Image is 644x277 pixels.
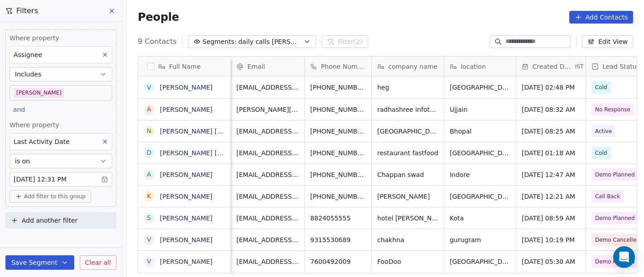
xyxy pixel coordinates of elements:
button: Filter(2) [322,35,368,48]
span: Segments: [202,37,236,47]
span: Demo Planned [595,170,635,179]
span: Chappan swad [377,170,438,179]
span: Bhopal [450,127,510,136]
div: A [147,170,152,179]
span: company name [388,62,437,71]
button: Add Contacts [569,11,633,24]
div: Open Intercom Messenger [613,246,635,268]
span: [GEOGRAPHIC_DATA] [450,257,510,266]
div: N [147,126,151,136]
span: heg [377,83,438,92]
span: [GEOGRAPHIC_DATA] [DOMAIN_NAME]. [377,127,438,136]
span: [DATE] 08:25 AM [522,127,580,136]
span: chakhna [377,235,438,244]
span: Kota [450,214,510,223]
a: [PERSON_NAME] [160,215,212,222]
span: Demo Planned [595,214,635,223]
a: [PERSON_NAME] [PERSON_NAME] [160,149,267,157]
span: [PHONE_NUMBER] [310,192,366,201]
span: 9 Contacts [138,36,177,47]
span: Phone Number [321,62,366,71]
div: Phone Number [305,57,371,76]
span: [PHONE_NUMBER] [310,127,366,136]
a: [PERSON_NAME] [160,236,212,244]
span: Demo Planned [595,257,635,266]
span: Cold [595,148,607,158]
div: location [444,57,516,76]
span: No Response [595,105,630,114]
span: restaurant fastfood [377,148,438,158]
button: Edit View [582,35,633,48]
span: [DATE] 05:30 AM [522,257,580,266]
span: gurugram [450,235,510,244]
span: [DATE] 08:32 AM [522,105,580,114]
span: [EMAIL_ADDRESS][DOMAIN_NAME] [236,235,299,244]
span: [DATE] 08:59 AM [522,214,580,223]
span: [GEOGRAPHIC_DATA] [450,192,510,201]
span: [DATE] 10:19 PM [522,235,580,244]
span: Created Date [533,62,573,71]
span: Active [595,127,612,136]
span: [EMAIL_ADDRESS][DOMAIN_NAME] [236,214,299,223]
span: People [138,10,179,24]
a: [PERSON_NAME] [160,106,212,113]
span: [EMAIL_ADDRESS][DOMAIN_NAME] [236,257,299,266]
span: Indore [450,170,510,179]
span: [PHONE_NUMBER] [310,105,366,114]
span: [EMAIL_ADDRESS][DOMAIN_NAME] [236,170,299,179]
span: [GEOGRAPHIC_DATA] [450,148,510,158]
span: [PERSON_NAME][EMAIL_ADDRESS][PERSON_NAME][PERSON_NAME][DOMAIN_NAME] [236,105,299,114]
span: 7600492009 [310,257,366,266]
span: radhashree infotech [377,105,438,114]
span: [DATE] 12:21 AM [522,192,580,201]
div: v [147,257,152,266]
div: Email [231,57,304,76]
span: Cold [595,83,607,92]
span: [GEOGRAPHIC_DATA] [450,83,510,92]
span: Ujjain [450,105,510,114]
span: [DATE] 12:47 AM [522,170,580,179]
span: [DATE] 01:18 AM [522,148,580,158]
div: S [147,213,151,223]
div: V [147,83,152,92]
span: FooDoo [377,257,438,266]
span: hotel [PERSON_NAME] [377,214,438,223]
span: [PHONE_NUMBER] [310,170,366,179]
span: Demo Cancelled [595,235,639,244]
span: [PHONE_NUMBER] [310,83,366,92]
div: D [147,148,152,158]
div: K [147,191,151,201]
div: Created DateIST [516,57,586,76]
span: [DATE] 02:48 PM [522,83,580,92]
span: [EMAIL_ADDRESS][DOMAIN_NAME] [236,192,299,201]
span: Lead Status [602,62,640,71]
div: Full Name [138,57,231,76]
a: [PERSON_NAME] [160,84,212,91]
span: daily calls [PERSON_NAME] [238,37,302,47]
div: A [147,105,152,114]
span: Call Back [595,192,620,201]
div: V [147,235,152,244]
span: [EMAIL_ADDRESS][DOMAIN_NAME] [236,83,299,92]
span: location [461,62,486,71]
span: [PHONE_NUMBER] [310,148,366,158]
span: [EMAIL_ADDRESS][DOMAIN_NAME] [236,127,299,136]
span: 8824055555 [310,214,366,223]
a: [PERSON_NAME] [160,258,212,265]
span: Email [247,62,265,71]
span: [PERSON_NAME] [377,192,438,201]
div: company name [372,57,444,76]
span: 9315530689 [310,235,366,244]
span: IST [575,63,584,70]
span: [EMAIL_ADDRESS][DOMAIN_NAME] [236,148,299,158]
span: Full Name [169,62,201,71]
a: [PERSON_NAME] [160,171,212,178]
a: [PERSON_NAME] [160,193,212,200]
a: [PERSON_NAME] [PERSON_NAME] [160,128,267,135]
